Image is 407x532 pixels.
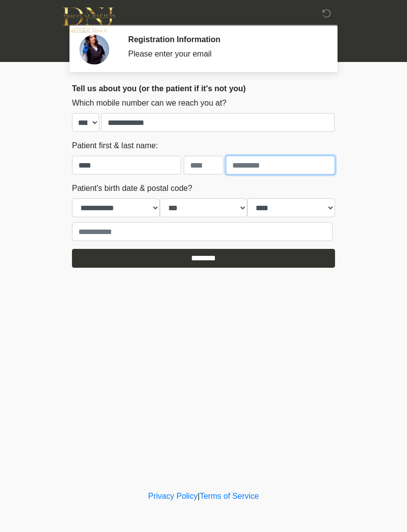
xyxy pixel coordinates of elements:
a: Privacy Policy [148,492,198,500]
h2: Tell us about you (or the patient if it's not you) [72,84,335,93]
img: Agent Avatar [79,35,109,64]
label: Patient first & last name: [72,140,158,152]
a: Terms of Service [200,492,259,500]
div: Please enter your email [128,48,320,60]
label: Which mobile number can we reach you at? [72,97,226,109]
a: | [198,492,200,500]
label: Patient's birth date & postal code? [72,182,192,194]
img: DNJ Med Boutique Logo [62,7,115,33]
